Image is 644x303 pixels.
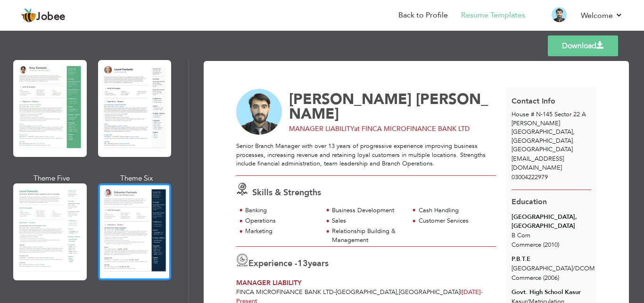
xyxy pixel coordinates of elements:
[512,145,573,154] span: [GEOGRAPHIC_DATA]
[236,142,496,168] div: Senior Branch Manager with over 13 years of progressive experience improving business processes, ...
[399,288,460,296] span: [GEOGRAPHIC_DATA]
[512,264,595,273] span: [GEOGRAPHIC_DATA] DCOM
[336,288,397,296] span: [GEOGRAPHIC_DATA]
[512,274,541,282] span: Commerce
[289,89,412,109] span: [PERSON_NAME]
[245,216,317,225] div: Operations
[548,35,618,56] a: Download
[334,288,336,296] span: -
[297,258,308,269] span: 13
[462,288,483,296] span: [DATE]
[573,264,575,273] span: /
[512,288,591,297] div: Govt. High School Kasur
[36,12,66,22] span: Jobee
[100,173,173,183] div: Theme Six
[512,241,541,249] span: Commerce
[512,96,555,106] span: Contact Info
[512,255,591,264] div: P.B.T.E
[460,288,462,296] span: |
[354,124,470,133] span: at FINCA MICROFINANCE BANK LTD
[512,231,530,240] span: B Com
[236,89,282,135] img: No image
[461,10,525,21] a: Resume Templates
[512,173,548,182] span: 03004222979
[245,206,317,215] div: Banking
[506,110,596,154] div: House # N-145 Sector 22 A [PERSON_NAME][GEOGRAPHIC_DATA], [GEOGRAPHIC_DATA].
[512,213,591,230] div: [GEOGRAPHIC_DATA], [GEOGRAPHIC_DATA]
[332,206,404,215] div: Business Development
[15,173,89,183] div: Theme Five
[581,10,623,21] a: Welcome
[552,7,567,22] img: Profile Img
[245,227,317,236] div: Marketing
[297,258,329,270] label: years
[543,274,559,282] span: (2006)
[543,241,559,249] span: (2010)
[398,10,448,21] a: Back to Profile
[21,8,36,23] img: jobee.io
[481,288,483,296] span: -
[289,89,488,124] span: [PERSON_NAME]
[236,288,334,296] span: FINCA MICROFINANCE BANK LTD
[397,288,399,296] span: ,
[236,278,302,287] span: MANAGER LIABILITY
[248,258,297,269] span: Experience -
[332,227,404,244] div: Relationship Building & Management
[289,124,354,133] span: MANAGER LIABILITY
[252,187,321,199] span: Skills & Strengths
[21,8,66,23] a: Jobee
[332,216,404,225] div: Sales
[512,197,547,207] span: Education
[512,155,564,172] span: [EMAIL_ADDRESS][DOMAIN_NAME]
[419,206,491,215] div: Cash Handling
[419,216,491,225] div: Customer Services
